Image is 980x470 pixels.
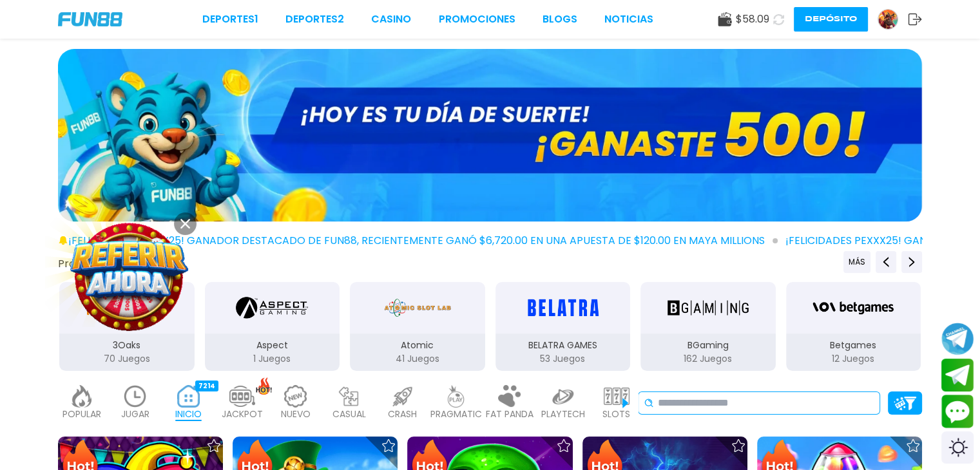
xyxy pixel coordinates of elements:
[229,385,255,408] img: jackpot_light.webp
[495,339,631,352] p: BELATRA GAMES
[69,385,95,408] img: popular_light.webp
[200,281,345,372] button: Aspect
[843,251,870,273] button: Previous providers
[894,397,916,410] img: Platform Filter
[176,385,202,408] img: home_active.webp
[54,281,200,372] button: 3Oaks
[786,339,921,352] p: Betgames
[283,385,309,408] img: new_light.webp
[175,408,202,421] p: INICIO
[736,12,769,27] span: $ 58.09
[497,385,523,408] img: fat_panda_light.webp
[878,10,898,29] img: Avatar
[336,385,362,408] img: casual_light.webp
[430,408,482,421] p: PRAGMATIC
[812,290,894,326] img: Betgames
[388,408,417,421] p: CRASH
[350,352,485,366] p: 41 Juegos
[439,12,515,27] a: Promociones
[941,395,974,428] button: Contact customer service
[205,352,340,366] p: 1 Juegos
[486,408,533,421] p: FAT PANDA
[58,12,122,26] img: Company Logo
[350,339,485,352] p: Atomic
[71,219,187,335] img: Image Link
[371,12,411,27] a: CASINO
[901,251,922,273] button: Next providers
[941,359,974,392] button: Join telegram
[541,408,585,421] p: PLAYTECH
[122,385,148,408] img: recent_light.webp
[202,12,258,27] a: Deportes1
[781,281,927,372] button: Betgames
[345,281,490,372] button: Atomic
[222,408,263,421] p: JACKPOT
[381,290,454,326] img: Atomic
[68,233,778,249] span: ¡FELICIDADES pexxx25! GANADOR DESTACADO DE FUN88, RECIENTEMENTE GANÓ $6,720.00 EN UNA APUESTA DE ...
[878,9,908,30] a: Avatar
[205,339,340,352] p: Aspect
[604,385,629,408] img: slots_light.webp
[786,352,921,366] p: 12 Juegos
[195,381,218,391] div: 7214
[604,12,653,27] a: NOTICIAS
[495,352,631,366] p: 53 Juegos
[543,12,577,27] a: BLOGS
[281,408,311,421] p: NUEVO
[236,290,308,326] img: Aspect
[635,281,781,372] button: BGaming
[490,281,636,372] button: BELATRA GAMES
[58,49,922,221] img: GANASTE 500
[640,339,776,352] p: BGaming
[794,7,868,32] button: Depósito
[941,431,974,464] div: Switch theme
[59,339,195,352] p: 3Oaks
[668,290,749,326] img: BGaming
[62,408,101,421] p: POPULAR
[256,377,272,395] img: hot
[121,408,149,421] p: JUGAR
[640,352,776,366] p: 162 Juegos
[522,290,603,326] img: BELATRA GAMES
[602,408,630,421] p: SLOTS
[59,352,195,366] p: 70 Juegos
[285,12,344,27] a: Deportes2
[58,257,168,270] button: Proveedores de juego
[941,322,974,355] button: Join telegram channel
[390,385,416,408] img: crash_light.webp
[550,385,576,408] img: playtech_light.webp
[332,408,366,421] p: CASUAL
[876,251,896,273] button: Previous providers
[443,385,469,408] img: pragmatic_light.webp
